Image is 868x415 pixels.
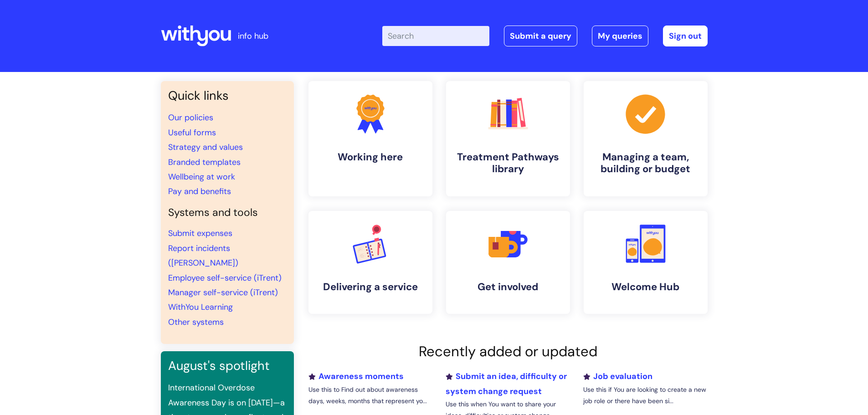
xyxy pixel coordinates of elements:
[308,384,432,407] p: Use this to Find out about awareness days, weeks, months that represent yo...
[168,272,282,283] a: Employee self-service (iTrent)
[168,186,231,197] a: Pay and benefits
[584,211,708,314] a: Welcome Hub
[382,26,708,46] div: | -
[168,88,287,103] h3: Quick links
[583,371,652,382] a: Job evaluation
[446,81,570,196] a: Treatment Pathways library
[663,26,708,46] a: Sign out
[591,281,700,293] h4: Welcome Hub
[168,302,233,313] a: WithYou Learning
[584,81,708,196] a: Managing a team, building or budget
[453,151,563,175] h4: Treatment Pathways library
[591,151,700,175] h4: Managing a team, building or budget
[308,81,432,196] a: Working here
[168,112,213,123] a: Our policies
[168,228,232,239] a: Submit expenses
[168,142,243,153] a: Strategy and values
[453,281,563,293] h4: Get involved
[316,281,425,293] h4: Delivering a service
[238,29,268,43] p: info hub
[168,317,224,328] a: Other systems
[168,243,238,268] a: Report incidents ([PERSON_NAME])
[446,371,567,396] a: Submit an idea, difficulty or system change request
[168,157,241,168] a: Branded templates
[168,206,287,219] h4: Systems and tools
[382,26,489,46] input: Search
[168,171,235,182] a: Wellbeing at work
[583,384,707,407] p: Use this if You are looking to create a new job role or there have been si...
[308,343,708,360] h2: Recently added or updated
[592,26,648,46] a: My queries
[168,287,278,298] a: Manager self-service (iTrent)
[504,26,577,46] a: Submit a query
[168,359,287,373] h3: August's spotlight
[168,127,216,138] a: Useful forms
[308,371,404,382] a: Awareness moments
[316,151,425,163] h4: Working here
[308,211,432,314] a: Delivering a service
[446,211,570,314] a: Get involved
